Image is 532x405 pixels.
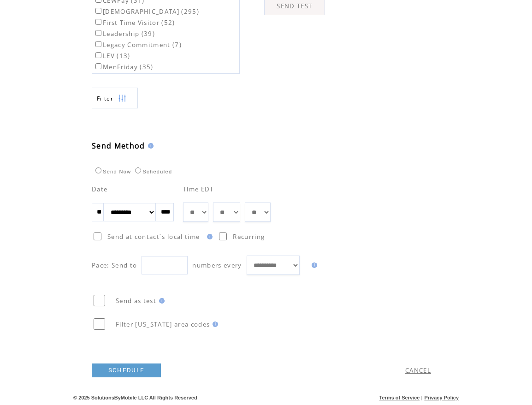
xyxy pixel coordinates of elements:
[156,298,165,304] img: help.gif
[92,363,161,377] a: SCHEDULE
[95,30,101,36] input: Leadership (39)
[92,261,137,269] span: Pace: Send to
[424,395,459,400] a: Privacy Policy
[92,141,145,151] span: Send Method
[95,8,101,14] input: [DEMOGRAPHIC_DATA] (295)
[95,167,101,173] input: Send Now
[92,88,138,108] a: Filter
[94,7,199,16] label: [DEMOGRAPHIC_DATA] (295)
[405,366,431,375] a: CANCEL
[94,41,182,49] label: Legacy Commitment (7)
[94,30,155,38] label: Leadership (39)
[97,95,113,102] span: Show filters
[94,63,154,71] label: MenFriday (35)
[95,63,101,69] input: MenFriday (35)
[133,169,172,174] label: Scheduled
[73,395,197,400] span: © 2025 SolutionsByMobile LLC All Rights Reserved
[94,18,175,27] label: First Time Visitor (52)
[92,185,107,193] span: Date
[421,395,423,400] span: |
[116,320,210,328] span: Filter [US_STATE] area codes
[116,297,156,305] span: Send as test
[95,19,101,25] input: First Time Visitor (52)
[309,262,317,268] img: help.gif
[94,52,130,60] label: LEV (13)
[192,261,242,269] span: numbers every
[145,143,154,149] img: help.gif
[95,52,101,58] input: LEV (13)
[93,169,131,174] label: Send Now
[95,41,101,47] input: Legacy Commitment (7)
[135,167,141,173] input: Scheduled
[210,322,218,327] img: help.gif
[118,88,126,109] img: filters.png
[183,185,214,193] span: Time EDT
[379,395,420,400] a: Terms of Service
[107,232,200,241] span: Send at contact`s local time
[233,232,265,241] span: Recurring
[204,234,213,239] img: help.gif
